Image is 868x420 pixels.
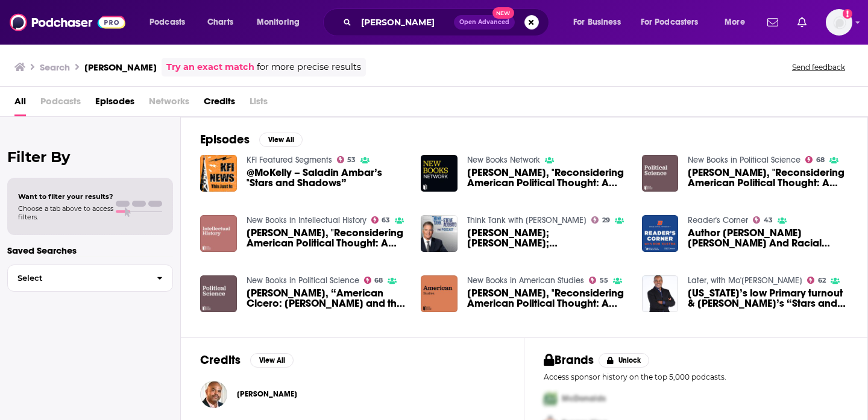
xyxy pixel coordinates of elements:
[544,353,594,368] h2: Brands
[421,215,458,252] img: Charles Graeber; Otis Rolley; Saladin Ambar, Ph.D.
[200,275,237,312] img: Saladin Ambar, “American Cicero: Mario Cuomo and the Defense of American Liberalism” (Oxford UP, ...
[454,15,515,30] button: Open AdvancedNew
[826,9,852,36] img: User Profile
[347,157,356,163] span: 53
[467,288,627,309] span: [PERSON_NAME], "Reconsidering American Political Thought: A New Identity" (Routledge, 2019)
[642,215,679,252] img: Author Saladin Ambar Malcolm X And Racial Politics In A Global Era
[247,288,407,309] span: [PERSON_NAME], “American Cicero: [PERSON_NAME] and the Defense of American Liberalism” (Oxford UP...
[250,353,294,368] button: View All
[589,277,608,284] a: 55
[200,155,237,192] img: @MoKelly – Saladin Ambar’s "Stars and Shadows”
[8,274,147,282] span: Select
[247,275,359,286] a: New Books in Political Science
[826,9,852,36] button: Show profile menu
[7,265,173,292] button: Select
[688,288,848,309] a: California’s low Primary turnout & Saladin Ambar’s “Stars and Shadows”
[166,60,254,74] a: Try an exact match
[688,228,848,248] span: Author [PERSON_NAME] [PERSON_NAME] And Racial Politics In A Global Era
[539,386,562,411] img: First Pro Logo
[14,92,26,116] a: All
[562,393,606,404] span: McDonalds
[467,168,627,188] span: [PERSON_NAME], "Reconsidering American Political Thought: A New Identity" (Routledge, 2019)
[565,13,636,32] button: open menu
[200,132,250,147] h2: Episodes
[642,275,679,312] img: California’s low Primary turnout & Saladin Ambar’s “Stars and Shadows”
[40,61,70,73] h3: Search
[467,168,627,188] a: Saladin Ambar, "Reconsidering American Political Thought: A New Identity" (Routledge, 2019)
[10,11,125,34] img: Podchaser - Follow, Share and Rate Podcasts
[467,275,584,286] a: New Books in American Studies
[149,92,189,116] span: Networks
[337,156,356,163] a: 53
[688,168,848,188] a: Saladin Ambar, "Reconsidering American Political Thought: A New Identity" (Routledge, 2019)
[95,92,134,116] span: Episodes
[764,218,773,223] span: 43
[641,14,699,31] span: For Podcasters
[818,278,826,283] span: 62
[247,228,407,248] a: Saladin Ambar, "Reconsidering American Political Thought: A New Identity" (Routledge, 2019)
[237,389,297,399] a: Saladin Ambar
[600,278,608,283] span: 55
[591,216,610,224] a: 29
[492,7,514,19] span: New
[688,168,848,188] span: [PERSON_NAME], "Reconsidering American Political Thought: A New Identity" (Routledge, 2019)
[382,218,390,223] span: 63
[204,92,235,116] a: Credits
[335,8,561,36] div: Search podcasts, credits, & more...
[763,12,783,33] a: Show notifications dropdown
[602,218,610,223] span: 29
[688,215,748,225] a: Reader's Corner
[788,62,849,72] button: Send feedback
[371,216,391,224] a: 63
[805,156,825,163] a: 68
[421,155,458,192] img: Saladin Ambar, "Reconsidering American Political Thought: A New Identity" (Routledge, 2019)
[753,216,773,224] a: 43
[467,215,587,225] a: Think Tank with Steve Adubato
[7,148,173,166] h2: Filter By
[573,14,621,31] span: For Business
[141,13,201,32] button: open menu
[716,13,760,32] button: open menu
[200,353,241,368] h2: Credits
[421,275,458,312] a: Saladin Ambar, "Reconsidering American Political Thought: A New Identity" (Routledge, 2019)
[826,9,852,36] span: Logged in as anyalola
[459,19,509,25] span: Open Advanced
[257,60,361,74] span: for more precise results
[247,228,407,248] span: [PERSON_NAME], "Reconsidering American Political Thought: A New Identity" (Routledge, 2019)
[544,372,848,381] p: Access sponsor history on the top 5,000 podcasts.
[40,92,81,116] span: Podcasts
[84,61,157,73] h3: [PERSON_NAME]
[200,132,303,147] a: EpisodesView All
[688,228,848,248] a: Author Saladin Ambar Malcolm X And Racial Politics In A Global Era
[467,228,627,248] span: [PERSON_NAME]; [PERSON_NAME]; [PERSON_NAME], Ph.D.
[374,278,383,283] span: 68
[807,277,826,284] a: 62
[688,155,800,165] a: New Books in Political Science
[149,14,185,31] span: Podcasts
[356,13,454,32] input: Search podcasts, credits, & more...
[843,9,852,19] svg: Add a profile image
[247,168,407,188] a: @MoKelly – Saladin Ambar’s "Stars and Shadows”
[467,155,540,165] a: New Books Network
[200,353,294,368] a: CreditsView All
[793,12,811,33] a: Show notifications dropdown
[237,389,297,399] span: [PERSON_NAME]
[247,288,407,309] a: Saladin Ambar, “American Cicero: Mario Cuomo and the Defense of American Liberalism” (Oxford UP, ...
[200,381,227,408] img: Saladin Ambar
[247,215,366,225] a: New Books in Intellectual History
[200,215,237,252] img: Saladin Ambar, "Reconsidering American Political Thought: A New Identity" (Routledge, 2019)
[250,92,268,116] span: Lists
[688,275,802,286] a: Later, with Mo'Kelly
[642,155,679,192] img: Saladin Ambar, "Reconsidering American Political Thought: A New Identity" (Routledge, 2019)
[7,245,173,256] p: Saved Searches
[248,13,315,32] button: open menu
